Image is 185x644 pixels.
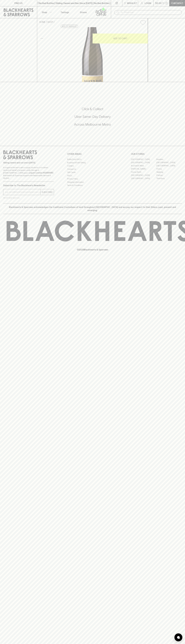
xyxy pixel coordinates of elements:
[156,174,182,177] a: Prahran
[166,2,167,4] p: 0
[131,167,156,170] a: [PERSON_NAME]
[145,2,151,5] p: Login
[131,152,182,156] p: OUR STORES
[93,34,148,43] button: ADD TO CART
[3,184,54,187] p: Subscribe to The Blackhearts Newsletter
[67,184,118,187] a: Terms & Conditions
[156,161,182,164] a: [GEOGRAPHIC_DATA]
[74,6,93,18] a: Stores
[56,6,74,18] a: Tastings
[3,161,54,164] p: Sibling owned and run since [DATE]
[41,189,54,195] button: SUBSCRIBE
[3,107,182,111] h5: Click & Collect
[177,636,180,639] img: bubble-icon
[139,19,147,26] button: Add to wishlist
[171,2,183,5] p: Checkout
[39,21,45,23] a: HOME
[67,180,118,184] a: Shipping Information
[14,2,23,5] p: FIND US
[5,190,40,194] input: e.g. jane@blackheartsandsparrows.com.au
[131,177,156,180] a: [GEOGRAPHIC_DATA]
[131,174,156,177] a: [GEOGRAPHIC_DATA]
[80,11,87,14] p: Stores
[156,158,182,161] a: Braddon
[29,172,53,174] strong: Liquor License #32064953
[61,11,69,14] p: Tastings
[3,197,54,199] p: We will never spam you
[131,164,156,167] a: Brunswick West
[156,164,182,167] a: [GEOGRAPHIC_DATA]
[113,37,127,40] p: ADD TO CART
[37,6,56,18] button: Shop
[131,170,156,174] a: Fitzroy North
[3,96,182,141] div: Call to action block
[42,11,47,14] p: Shop
[3,122,182,127] h5: Across Melbourne Metro
[67,161,118,164] a: Business & Bulk Gifting
[131,158,156,161] a: [GEOGRAPHIC_DATA]
[156,170,182,174] a: Geelong
[3,166,54,179] p: It is against the law to sell or supply alcohol to, or to obtain alcohol on behalf of a person un...
[67,152,118,156] p: OTHER AREAS
[156,167,182,170] a: Fitzroy
[67,167,118,171] a: Contact Us
[37,27,148,82] img: 37708.png
[67,158,118,161] a: Bottle Drop FAQ's
[127,2,137,5] p: Wishlist
[47,21,53,23] a: SHOP
[5,206,180,212] p: Blackhearts & Sparrows acknowledges the traditional Custodians of land throughout [GEOGRAPHIC_DAT...
[67,164,118,167] a: Careers
[67,174,118,177] a: FAQ's
[67,171,118,174] a: Gift Cards
[121,10,180,15] input: Try "Pinot noir"
[156,177,182,180] a: Thornbury
[3,114,182,119] h5: Uber Same-Day Delivery
[67,177,118,180] a: Privacy Policy
[42,191,53,194] p: SUBSCRIBE
[61,25,78,28] button: Add to wishlist
[131,161,156,164] a: [GEOGRAPHIC_DATA]
[155,2,162,5] p: $0.00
